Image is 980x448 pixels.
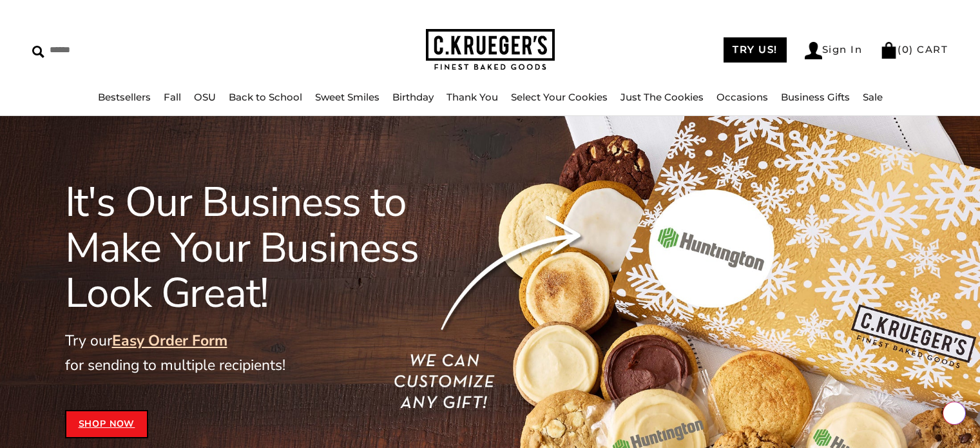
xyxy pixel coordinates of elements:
[229,91,302,103] a: Back to School
[65,329,475,378] p: Try our for sending to multiple recipients!
[112,331,227,351] a: Easy Order Form
[620,91,704,103] a: Just The Cookies
[805,42,863,59] a: Sign In
[880,43,948,55] a: (0) CART
[315,91,380,103] a: Sweet Smiles
[447,91,498,103] a: Thank You
[880,42,898,59] img: Bag
[716,91,768,103] a: Occasions
[164,91,181,103] a: Fall
[863,91,883,103] a: Sale
[32,40,249,60] input: Search
[426,29,555,71] img: C.KRUEGER'S
[194,91,216,103] a: OSU
[32,46,44,58] img: Search
[98,91,151,103] a: Bestsellers
[805,42,822,59] img: Account
[392,91,434,103] a: Birthday
[65,410,149,438] a: Shop Now
[781,91,850,103] a: Business Gifts
[902,43,910,55] span: 0
[511,91,608,103] a: Select Your Cookies
[724,37,787,63] a: TRY US!
[65,180,475,316] h1: It's Our Business to Make Your Business Look Great!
